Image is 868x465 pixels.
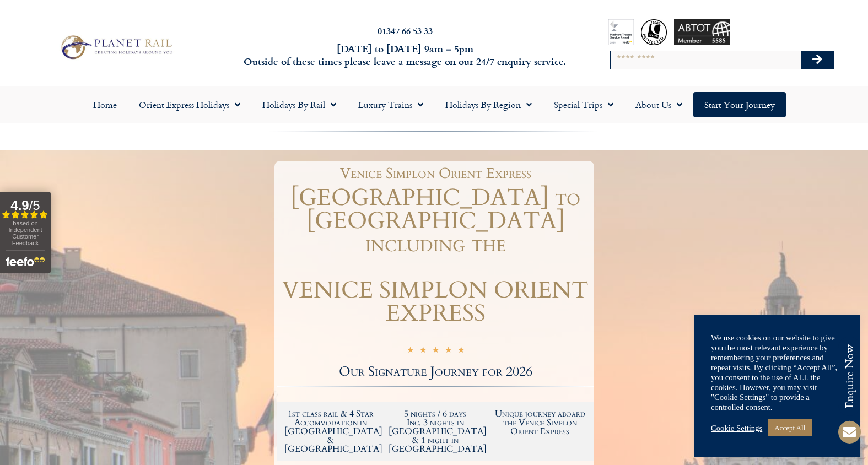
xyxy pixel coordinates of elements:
[283,166,589,181] h1: Venice Simplon Orient Express
[6,92,862,117] nav: Menu
[493,409,587,436] h2: Unique journey aboard the Venice Simplon Orient Express
[543,92,624,117] a: Special Trips
[768,419,812,436] a: Accept All
[277,365,594,379] h2: Our Signature Journey for 2026
[419,345,427,358] i: ☆
[284,409,378,453] h2: 1st class rail & 4 Star Accommodation in [GEOGRAPHIC_DATA] & [GEOGRAPHIC_DATA]
[445,345,452,358] i: ☆
[251,92,347,117] a: Holidays by Rail
[711,423,762,433] a: Cookie Settings
[711,333,843,412] div: We use cookies on our website to give you the most relevant experience by remembering your prefer...
[128,92,251,117] a: Orient Express Holidays
[378,24,433,37] a: 01347 66 53 33
[347,92,434,117] a: Luxury Trains
[234,42,576,68] h6: [DATE] to [DATE] 9am – 5pm Outside of these times please leave a message on our 24/7 enquiry serv...
[693,92,786,117] a: Start your Journey
[434,92,543,117] a: Holidays by Region
[56,33,175,62] img: Planet Rail Train Holidays Logo
[407,345,414,358] i: ☆
[432,345,439,358] i: ☆
[624,92,693,117] a: About Us
[457,345,465,358] i: ☆
[277,186,594,325] h1: [GEOGRAPHIC_DATA] to [GEOGRAPHIC_DATA] including the VENICE SIMPLON ORIENT EXPRESS
[389,409,482,453] h2: 5 nights / 6 days Inc. 3 nights in [GEOGRAPHIC_DATA] & 1 night in [GEOGRAPHIC_DATA]
[407,343,465,358] div: 5/5
[82,92,128,117] a: Home
[801,51,833,69] button: Search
